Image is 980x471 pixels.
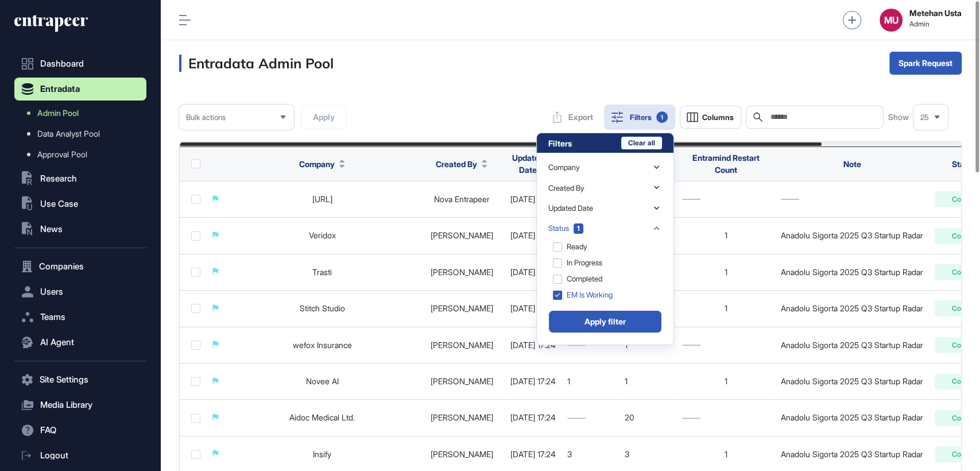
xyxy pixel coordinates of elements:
[293,340,352,350] a: wefox Insurance
[431,267,493,277] a: [PERSON_NAME]
[309,230,336,240] a: Veridox
[781,450,923,459] div: Anadolu Sigorta 2025 Q3 Startup Radar
[909,20,962,28] span: Admin
[510,450,556,459] div: [DATE] 17:24
[436,158,477,170] span: Created By
[567,450,613,459] div: 3
[14,306,146,329] button: Teams
[40,59,84,68] span: Dashboard
[179,55,334,72] h3: Entradata Admin Pool
[781,341,923,350] div: Anadolu Sigorta 2025 Q3 Startup Radar
[431,449,493,459] a: [PERSON_NAME]
[306,376,339,386] a: Novee AI
[299,158,335,170] span: Company
[510,231,556,240] div: [DATE] 17:24
[14,167,146,190] button: Research
[510,413,556,422] div: [DATE] 17:24
[510,152,556,176] button: Updated Date
[20,144,146,165] a: Approval Pool
[14,280,146,303] button: Users
[37,129,100,138] span: Data Analyst Pool
[920,113,929,122] span: 25
[40,287,63,296] span: Users
[20,103,146,123] a: Admin Pool
[431,376,493,386] a: [PERSON_NAME]
[436,158,487,170] button: Created By
[14,218,146,241] button: News
[300,303,345,313] a: Stitch Studio
[431,412,493,422] a: [PERSON_NAME]
[781,231,923,240] div: Anadolu Sigorta 2025 Q3 Startup Radar
[781,377,923,386] div: Anadolu Sigorta 2025 Q3 Startup Radar
[14,444,146,467] a: Logout
[680,106,741,129] button: Columns
[431,303,493,313] a: [PERSON_NAME]
[625,377,671,386] div: 1
[682,450,769,459] div: 1
[548,163,580,172] div: Company
[40,375,88,384] span: Site Settings
[682,268,769,277] div: 1
[40,174,77,183] span: Research
[14,393,146,416] button: Media Library
[656,111,668,123] div: 1
[20,123,146,144] a: Data Analyst Pool
[14,255,146,278] button: Companies
[431,230,493,240] a: [PERSON_NAME]
[682,304,769,313] div: 1
[510,268,556,277] div: [DATE] 17:24
[40,338,74,347] span: AI Agent
[299,158,345,170] button: Company
[40,451,68,460] span: Logout
[14,368,146,391] button: Site Settings
[574,223,583,234] span: 1
[510,377,556,386] div: [DATE] 17:24
[682,377,769,386] div: 1
[604,105,675,130] button: Filters1
[312,267,332,277] a: Trasti
[682,231,769,240] div: 1
[625,450,671,459] div: 3
[630,111,668,123] div: Filters
[37,150,87,159] span: Approval Pool
[888,113,909,122] span: Show
[781,268,923,277] div: Anadolu Sigorta 2025 Q3 Startup Radar
[510,304,556,313] div: [DATE] 17:24
[692,153,760,175] span: Entramind Restart Count
[40,84,80,94] span: Entradata
[889,52,962,75] button: Spark Request
[547,106,599,129] button: Export
[39,262,84,271] span: Companies
[909,9,962,18] strong: Metehan Usta
[14,419,146,442] button: FAQ
[843,159,861,169] span: Note
[625,413,671,422] div: 20
[289,412,355,422] a: Aidoc Medical Ltd.
[625,341,671,350] div: 1
[40,400,92,410] span: Media Library
[510,152,545,176] span: Updated Date
[312,194,332,204] a: [URL]
[37,109,79,118] span: Admin Pool
[781,413,923,422] div: Anadolu Sigorta 2025 Q3 Startup Radar
[567,377,613,386] div: 1
[781,304,923,313] div: Anadolu Sigorta 2025 Q3 Startup Radar
[40,225,63,234] span: News
[40,199,78,209] span: Use Case
[548,137,572,149] div: Filters
[14,78,146,101] button: Entradata
[510,341,556,350] div: [DATE] 17:24
[548,204,593,213] div: Updated Date
[40,426,56,435] span: FAQ
[702,113,734,122] span: Columns
[14,331,146,354] button: AI Agent
[186,113,226,122] span: Bulk actions
[548,310,662,333] button: Apply filter
[313,449,331,459] a: Insify
[434,194,490,204] a: Nova Entrapeer
[952,158,976,170] span: Status
[510,195,556,204] div: [DATE] 18:07
[40,312,65,322] span: Teams
[880,9,902,32] button: MU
